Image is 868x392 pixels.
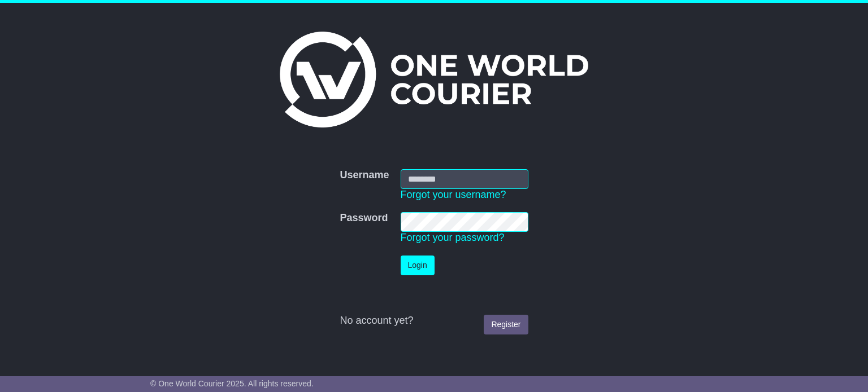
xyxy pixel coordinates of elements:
[340,212,388,224] label: Password
[484,315,528,334] a: Register
[280,32,588,127] img: One World
[340,169,389,182] label: Username
[401,256,435,275] button: Login
[401,232,505,243] a: Forgot your password?
[150,379,314,388] span: © One World Courier 2025. All rights reserved.
[401,189,506,200] a: Forgot your username?
[340,315,528,327] div: No account yet?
